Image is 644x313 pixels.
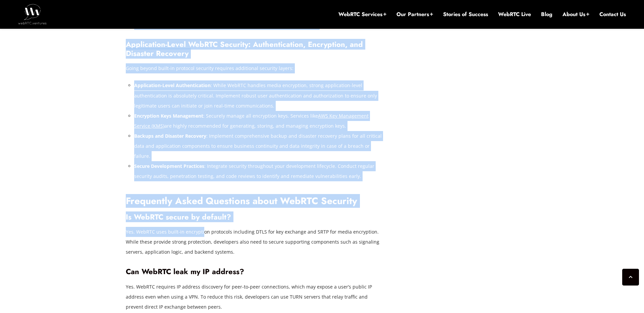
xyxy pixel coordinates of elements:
[134,80,384,111] li: : While WebRTC handles media encryption, strong application-level authentication is absolutely cr...
[134,131,384,161] li: : Implement comprehensive backup and disaster recovery plans for all critical data and applicatio...
[541,11,552,18] a: Blog
[562,11,589,18] a: About Us
[126,227,384,257] p: Yes. WebRTC uses built-in encryption protocols including DTLS for key exchange and SRTP for media...
[134,113,369,129] a: AWS Key Management Service (KMS)
[443,11,488,18] a: Stories of Success
[126,267,384,276] h3: Can WebRTC leak my IP address?
[599,11,626,18] a: Contact Us
[134,111,384,131] li: : Securely manage all encryption keys. Services like are highly recommended for generating, stori...
[134,113,203,119] strong: Encryption Keys Management
[134,163,204,169] strong: Secure Development Practices
[126,63,384,73] p: Going beyond built-in protocol security requires additional security layers:
[134,82,211,88] strong: Application-Level Authentication
[18,4,47,24] img: WebRTC.ventures
[134,133,206,139] strong: Backups and Disaster Recovery
[126,212,384,222] h3: Is WebRTC secure by default?
[498,11,531,18] a: WebRTC Live
[126,40,384,58] h3: Application-Level WebRTC Security: Authentication, Encryption, and Disaster Recovery
[134,161,384,181] li: : Integrate security throughout your development lifecycle. Conduct regular security audits, pene...
[126,195,384,207] h2: Frequently Asked Questions about WebRTC Security
[396,11,433,18] a: Our Partners
[126,282,384,312] p: Yes. WebRTC requires IP address discovery for peer-to-peer connections, which may expose a user’s...
[338,11,386,18] a: WebRTC Services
